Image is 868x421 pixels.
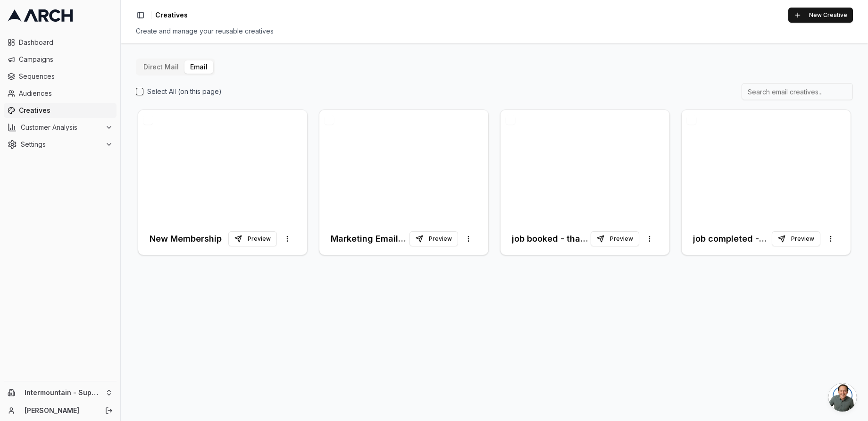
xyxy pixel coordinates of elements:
[742,83,853,100] input: Search email creatives...
[591,231,639,246] button: Preview
[409,231,458,246] button: Preview
[4,52,117,67] a: Campaigns
[772,231,820,246] button: Preview
[21,140,101,149] span: Settings
[25,388,101,397] span: Intermountain - Superior Water & Air
[19,106,113,115] span: Creatives
[19,55,113,64] span: Campaigns
[19,72,113,81] span: Sequences
[19,89,113,98] span: Audiences
[4,35,117,50] a: Dashboard
[4,103,117,118] a: Creatives
[138,60,184,74] button: Direct Mail
[102,404,116,417] button: Log out
[828,383,857,412] div: Open chat
[21,123,101,132] span: Customer Analysis
[228,231,277,246] button: Preview
[788,8,853,23] button: New Creative
[155,10,188,20] span: Creatives
[184,60,213,74] button: Email
[693,232,772,245] h3: job completed - thank you
[19,38,113,47] span: Dashboard
[4,69,117,84] a: Sequences
[4,137,117,152] button: Settings
[150,232,222,245] h3: New Membership
[25,406,95,415] a: [PERSON_NAME]
[512,232,591,245] h3: job booked - thank you
[331,232,409,245] h3: Marketing Email 1.0
[155,10,188,20] nav: breadcrumb
[4,86,117,101] a: Audiences
[4,120,117,135] button: Customer Analysis
[147,87,222,96] label: Select All (on this page)
[136,26,853,36] div: Create and manage your reusable creatives
[4,385,117,400] button: Intermountain - Superior Water & Air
